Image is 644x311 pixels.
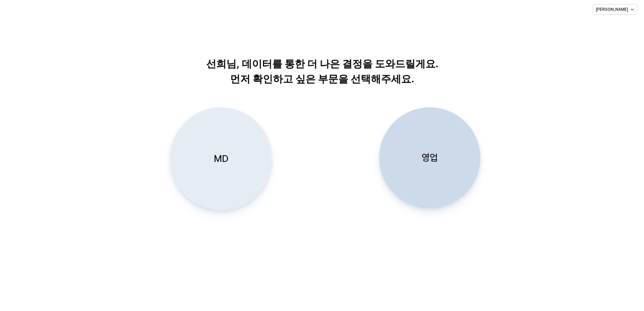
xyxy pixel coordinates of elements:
[422,151,438,164] p: 영업
[593,4,637,15] button: [PERSON_NAME]
[596,7,628,12] p: [PERSON_NAME]
[150,56,494,87] p: 선희님, 데이터를 통한 더 나은 결정을 도와드릴게요. 먼저 확인하고 싶은 부문을 선택해주세요.
[170,107,271,210] button: MD
[214,152,228,165] p: MD
[379,107,480,208] button: 영업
